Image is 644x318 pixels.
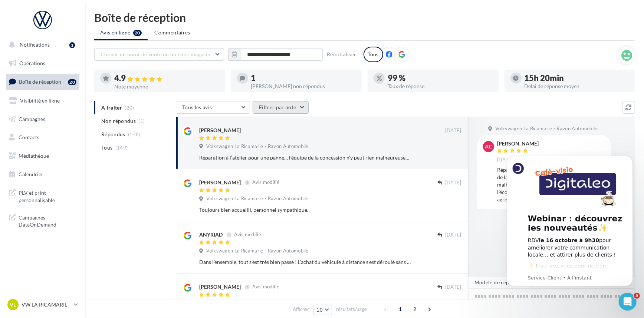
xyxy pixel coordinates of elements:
[4,130,81,145] a: Contacts
[206,143,309,150] span: Volkswagen La Ricamarie - Ravon Automobile
[317,307,323,313] span: 10
[634,293,640,299] span: 5
[4,167,81,182] a: Calendrier
[101,51,210,57] span: Choisir un point de vente ou un code magasin
[619,293,637,311] iframe: Intercom live chat
[199,154,413,161] div: Réparation à l’atelier pour une panne… l’équipe de la concession n’y peut rien malheureusement ma...
[114,74,219,83] div: 4.9
[69,42,75,48] div: 1
[313,305,332,315] button: 10
[19,153,49,159] span: Médiathèque
[485,143,492,150] span: AC
[199,206,413,214] div: Toujours bien accueilli, personnel sympathique.
[20,41,50,48] span: Notifications
[445,232,461,238] span: [DATE]
[22,301,71,308] p: VW LA RICAMARIE
[324,50,359,59] button: Réinitialiser
[495,125,598,132] span: Volkswagen La Ricamarie - Ravon Automobile
[199,258,413,266] div: Dans l’ensemble, tout s’est très bien passé ! L’achat du véhicule à distance s’est déroulé sans p...
[388,84,493,89] div: Taux de réponse
[409,303,421,315] span: 2
[293,306,309,313] span: Afficher
[19,188,76,204] span: PLV et print personnalisable
[252,180,279,185] span: Avis modifié
[19,60,45,66] span: Opérations
[4,56,81,71] a: Opérations
[525,74,630,82] div: 15h 20min
[445,127,461,134] span: [DATE]
[199,179,241,186] div: [PERSON_NAME]
[525,84,630,89] div: Délai de réponse moyen
[4,148,81,164] a: Médiathèque
[20,97,60,104] span: Visibilité en ligne
[176,101,250,114] button: Tous les avis
[4,93,81,108] a: Visibilité en ligne
[199,231,223,238] div: ANYRIAD
[4,210,81,231] a: Campagnes DataOnDemand
[199,127,241,134] div: [PERSON_NAME]
[364,47,383,62] div: Tous
[251,84,356,89] div: [PERSON_NAME] non répondus
[206,248,309,254] span: Volkswagen La Ricamarie - Ravon Automobile
[199,283,241,291] div: [PERSON_NAME]
[388,74,493,82] div: 99 %
[128,131,141,137] span: (148)
[234,232,261,238] span: Avis modifié
[10,301,16,308] span: VL
[19,212,76,228] span: Campagnes DataOnDemand
[182,104,212,110] span: Tous les avis
[94,12,635,23] div: Boîte de réception
[101,144,112,151] span: Tous
[4,74,81,90] a: Boîte de réception20
[445,180,461,186] span: [DATE]
[19,116,45,122] span: Campagnes
[101,131,125,138] span: Répondus
[19,78,61,85] span: Boîte de réception
[206,300,309,307] span: Volkswagen La Ricamarie - Ravon Automobile
[336,306,367,313] span: résultats/page
[19,134,39,140] span: Contacts
[94,48,224,61] button: Choisir un point de vente ou un code magasin
[115,145,128,151] span: (149)
[497,141,539,146] div: [PERSON_NAME]
[394,303,406,315] span: 1
[6,298,79,312] a: VL VW LA RICAMARIE
[252,284,279,290] span: Avis modifié
[496,147,644,314] iframe: Intercom notifications message
[139,118,145,124] span: (1)
[251,74,356,82] div: 1
[4,185,81,207] a: PLV et print personnalisable
[253,101,309,114] button: Filtrer par note
[155,29,190,36] span: Commentaires
[468,276,533,289] button: Modèle de réponse
[101,117,136,125] span: Non répondus
[68,79,76,85] div: 20
[19,171,43,177] span: Calendrier
[114,84,219,89] div: Note moyenne
[445,284,461,291] span: [DATE]
[206,195,309,202] span: Volkswagen La Ricamarie - Ravon Automobile
[4,111,81,127] a: Campagnes
[4,37,78,53] button: Notifications 1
